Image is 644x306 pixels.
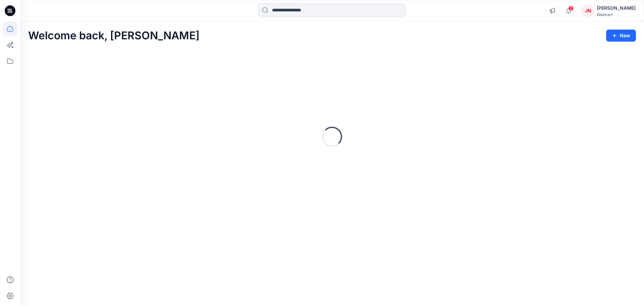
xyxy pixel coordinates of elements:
[28,30,200,42] h2: Welcome back, [PERSON_NAME]
[568,6,574,11] span: 2
[597,4,636,12] div: [PERSON_NAME]
[597,12,636,17] div: Walmart
[582,5,594,17] div: JN
[606,30,636,42] button: New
